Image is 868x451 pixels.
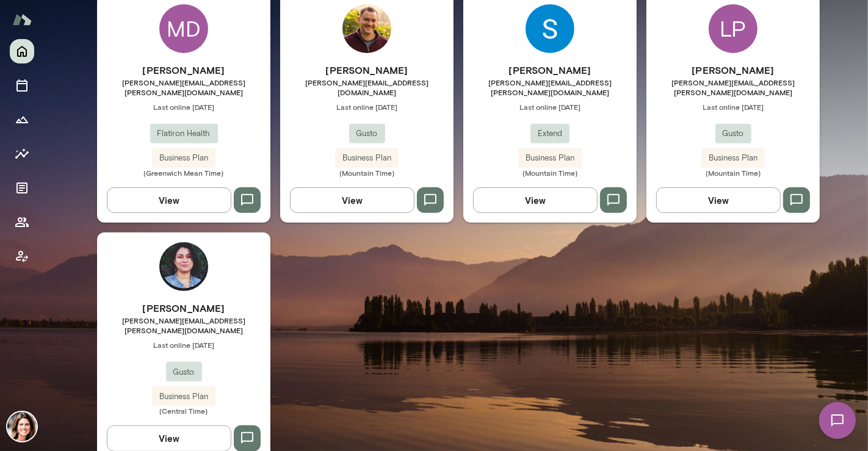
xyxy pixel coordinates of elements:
span: Business Plan [518,152,582,164]
span: Business Plan [152,152,215,164]
span: (Greenwich Mean Time) [97,168,270,178]
span: [PERSON_NAME][EMAIL_ADDRESS][PERSON_NAME][DOMAIN_NAME] [463,78,637,97]
span: Last online [DATE] [646,102,820,112]
h6: [PERSON_NAME] [97,301,270,316]
button: Client app [10,244,34,269]
span: Last online [DATE] [280,102,454,112]
span: [PERSON_NAME][EMAIL_ADDRESS][PERSON_NAME][DOMAIN_NAME] [97,78,270,97]
button: View [473,187,598,213]
button: View [290,187,414,213]
span: Business Plan [335,152,399,164]
button: Sessions [10,73,34,98]
h6: [PERSON_NAME] [463,63,637,78]
span: Business Plan [152,391,215,403]
span: [PERSON_NAME][EMAIL_ADDRESS][PERSON_NAME][DOMAIN_NAME] [646,78,820,97]
h6: [PERSON_NAME] [280,63,454,78]
div: LP [709,4,758,53]
h6: [PERSON_NAME] [646,63,820,78]
img: Shannon Payne [526,4,574,53]
span: Extend [530,128,570,140]
div: MD [159,4,208,53]
button: View [107,187,231,213]
span: Last online [DATE] [97,102,270,112]
img: Lorena Morel Diaz [159,242,208,291]
span: (Mountain Time) [646,168,820,178]
button: View [656,187,781,213]
span: Gusto [715,128,751,140]
img: Gwen Throckmorton [7,412,37,441]
button: Home [10,39,34,63]
button: Insights [10,142,34,166]
button: Members [10,210,34,234]
span: (Central Time) [97,406,270,416]
span: Gusto [166,366,202,378]
span: [PERSON_NAME][EMAIL_ADDRESS][PERSON_NAME][DOMAIN_NAME] [97,316,270,335]
span: Last online [DATE] [97,340,270,350]
span: Gusto [349,128,385,140]
img: Mento [12,8,32,31]
button: View [107,425,231,451]
span: [PERSON_NAME][EMAIL_ADDRESS][DOMAIN_NAME] [280,78,454,97]
button: Growth Plan [10,107,34,132]
h6: [PERSON_NAME] [97,63,270,78]
img: Jeremy Person [342,4,391,53]
span: (Mountain Time) [463,168,637,178]
span: Business Plan [701,152,765,164]
span: Last online [DATE] [463,102,637,112]
span: (Mountain Time) [280,168,454,178]
button: Documents [10,176,34,200]
span: Flatiron Health [150,128,218,140]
